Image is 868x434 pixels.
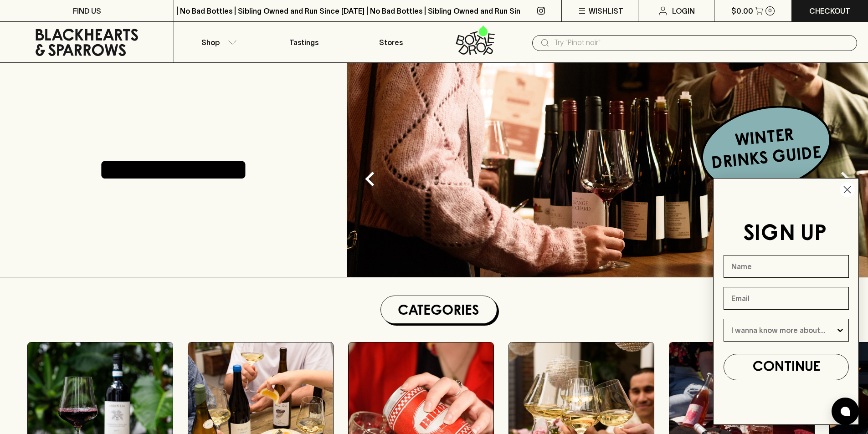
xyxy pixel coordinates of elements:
button: Previous [352,161,388,197]
p: Checkout [809,5,850,16]
input: Name [724,255,849,278]
input: I wanna know more about... [731,319,836,341]
p: FIND US [73,5,101,16]
p: Tastings [289,37,318,48]
a: Tastings [261,22,347,62]
p: Stores [379,37,403,48]
button: Next [827,161,863,197]
div: FLYOUT Form [704,169,868,434]
button: Show Options [836,319,845,341]
input: Email [724,287,849,310]
input: Try "Pinot noir" [554,36,850,50]
p: Wishlist [589,5,623,16]
img: optimise [347,63,868,277]
p: Login [672,5,695,16]
button: Close dialog [839,182,855,198]
button: CONTINUE [724,354,849,380]
p: Shop [201,37,220,48]
a: Stores [348,22,434,62]
p: 0 [768,8,772,13]
button: Shop [174,22,261,62]
p: $0.00 [731,5,753,16]
h1: Categories [385,300,493,320]
img: bubble-icon [841,407,850,416]
span: SIGN UP [743,224,827,245]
